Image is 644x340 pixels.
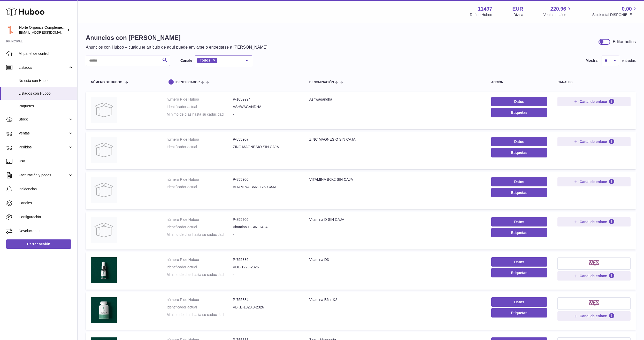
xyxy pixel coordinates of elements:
[580,139,607,144] span: Canal de enlace
[543,5,572,17] a: 220,96 Ventas totales
[167,217,233,222] dt: número P de Huboo
[167,177,233,182] dt: número P de Huboo
[167,265,233,270] dt: Identificador actual
[491,108,547,117] button: Etiquetas
[167,257,233,262] dt: número P de Huboo
[491,177,547,186] a: Datos
[233,104,299,109] dd: ASHWAGANDHA
[91,97,117,123] img: Ashwagandha
[309,137,481,142] div: ZINC MAGNESIO SIN CAJA
[167,104,233,109] dt: Identificador actual
[19,159,73,164] span: Uso
[309,177,481,182] div: VITAMINA B6K2 SIN CAJA
[19,187,73,192] span: Incidencias
[512,5,523,12] strong: EUR
[91,137,117,163] img: ZINC MAGNESIO SIN CAJA
[233,272,299,277] dd: -
[513,12,523,17] div: Divisa
[19,25,66,35] div: Norte Organics Complementos Alimenticios S.L.
[167,112,233,117] dt: Mínimo de días hasta su caducidad
[86,34,269,42] h1: Anuncios con [PERSON_NAME]
[491,137,547,146] a: Datos
[19,145,68,150] span: Pedidos
[19,131,68,136] span: Ventas
[309,257,481,262] div: Vitamina D3
[6,239,71,249] a: Cerrar sesión
[557,97,631,106] button: Canal de enlace
[19,201,73,206] span: Canales
[19,229,73,233] span: Devoluciones
[167,297,233,302] dt: número P de Huboo
[19,173,68,178] span: Facturación y pagos
[557,177,631,186] button: Canal de enlace
[19,30,76,34] span: [EMAIL_ADDRESS][DOMAIN_NAME]
[491,308,547,318] button: Etiquetas
[233,257,299,262] dd: P-755335
[309,81,334,84] span: denominación
[543,12,572,17] span: Ventas totales
[175,81,200,84] span: identificador
[233,97,299,102] dd: P-1059994
[580,220,607,224] span: Canal de enlace
[233,145,299,149] dd: ZINC MAGNESIO SIN CAJA
[91,81,122,84] span: número de Huboo
[491,297,547,307] a: Datos
[167,185,233,190] dt: Identificador actual
[91,257,117,283] img: Vitamina D3
[592,5,638,17] a: 0,00 Stock total DISPONIBLE
[309,217,481,222] div: Vitamina D SIN CAJA
[19,51,73,56] span: Mi panel de control
[91,217,117,243] img: Vitamina D SIN CAJA
[233,112,299,117] dd: -
[167,272,233,277] dt: Mínimo de días hasta su caducidad
[167,137,233,142] dt: número P de Huboo
[233,137,299,142] dd: P-855907
[233,297,299,302] dd: P-755334
[550,5,566,12] span: 220,96
[491,257,547,267] a: Datos
[91,177,117,203] img: VITAMINA B6K2 SIN CAJA
[233,177,299,182] dd: P-855906
[167,312,233,317] dt: Mínimo de días hasta su caducidad
[491,228,547,237] button: Etiquetas
[622,5,632,12] span: 0,00
[233,225,299,230] dd: Vitamina D SIN CAJA
[19,104,73,109] span: Paquetes
[91,297,117,323] img: Vitamina B6 + K2
[19,117,68,122] span: Stock
[589,260,599,266] img: woocommerce-small.png
[557,311,631,321] button: Canal de enlace
[19,65,68,70] span: Listados
[233,312,299,317] dd: -
[167,97,233,102] dt: número P de Huboo
[470,12,492,17] div: Ref de Huboo
[167,145,233,149] dt: Identificador actual
[491,148,547,157] button: Etiquetas
[233,232,299,237] dd: -
[86,44,269,50] p: Anuncios con Huboo – cualquier artículo de aquí puede enviarse o entregarse a [PERSON_NAME].
[167,232,233,237] dt: Mínimo de días hasta su caducidad
[557,137,631,146] button: Canal de enlace
[200,58,210,62] span: Todos
[309,297,481,302] div: Vitamina B6 + K2
[580,179,607,184] span: Canal de enlace
[592,12,638,17] span: Stock total DISPONIBLE
[622,58,636,63] span: entradas
[491,81,547,84] div: acción
[180,58,192,63] label: Canale
[478,5,492,12] strong: 11497
[19,215,73,220] span: Configuración
[557,81,631,84] div: canales
[613,39,636,45] div: Editar bultos
[586,58,599,63] label: Mostrar
[19,91,73,96] span: Listados con Huboo
[19,78,73,83] span: No está con Huboo
[557,271,631,281] button: Canal de enlace
[167,305,233,310] dt: Identificador actual
[557,217,631,226] button: Canal de enlace
[580,274,607,278] span: Canal de enlace
[233,265,299,270] dd: VDE-1223-2326
[580,314,607,318] span: Canal de enlace
[233,185,299,190] dd: VITAMINA B6K2 SIN CAJA
[233,217,299,222] dd: P-855905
